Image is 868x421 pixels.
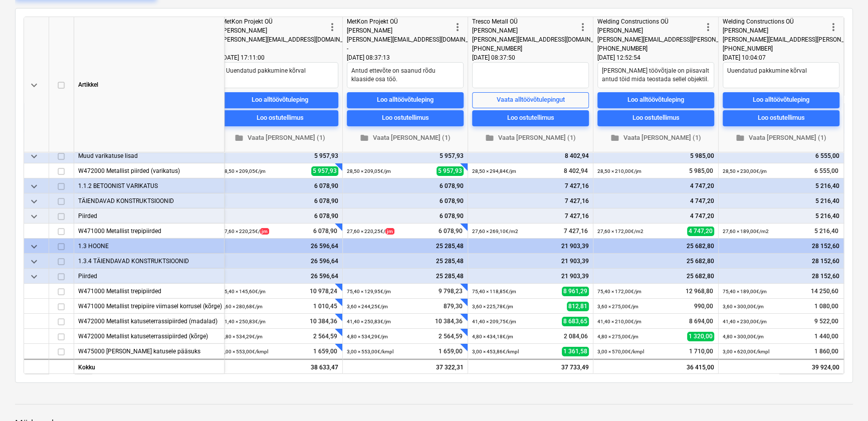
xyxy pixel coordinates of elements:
[28,271,40,283] span: keyboard_arrow_down
[377,94,433,106] div: Loo alltöövõtuleping
[347,208,464,224] div: 6 078,90
[723,17,827,26] div: Welding Constructions OÜ
[78,329,220,343] div: W472000 Metallist katuseterrassipiirded (kõrge)
[347,110,464,126] button: Loo ostutellimus
[452,21,464,33] span: more_vert
[28,195,40,207] span: keyboard_arrow_down
[597,208,714,224] div: 4 747,20
[222,62,338,88] textarea: Uuendatud pakkumine kõrval
[472,92,589,108] button: Vaata alltöövõtulepingut
[74,17,225,152] div: Artikkel
[687,332,714,341] span: 1 320,00
[347,62,464,88] textarea: Antud ettevõte on saanud rõdu klaaside osa töö.
[597,62,714,88] textarea: [PERSON_NAME] töövõtjale on piisavalt antud töid mida teostada sellel objektil.
[723,334,764,339] small: 4,80 × 300,00€ / jm
[597,334,638,339] small: 4,80 × 275,00€ / jm
[78,148,220,163] div: Muud varikatuse lisad
[562,317,589,326] span: 8 683,65
[736,133,745,142] span: folder
[563,332,589,341] span: 2 084,06
[723,208,839,224] div: 5 216,40
[723,62,839,88] textarea: Uuendatud pakkumine kõrval
[597,178,714,193] div: 4 747,20
[485,133,494,142] span: folder
[74,359,225,374] div: Kokku
[222,239,338,254] div: 26 596,64
[818,373,868,421] div: Chat Widget
[597,168,641,174] small: 28,50 × 210,00€ / jm
[438,227,464,236] span: 6 078,90
[472,289,516,294] small: 75,40 × 118,85€ / jm
[78,284,220,298] div: W471000 Metallist trepipiirded
[472,254,589,269] div: 21 903,39
[597,53,714,62] div: [DATE] 12:52:54
[28,210,40,223] span: keyboard_arrow_down
[567,302,589,311] span: 812,81
[347,269,464,284] div: 25 285,48
[723,269,839,284] div: 28 152,60
[610,133,619,142] span: folder
[222,254,338,269] div: 26 596,64
[309,287,338,296] span: 10 978,24
[723,130,839,146] button: Vaata [PERSON_NAME] (1)
[222,334,263,339] small: 4,80 × 534,29€ / jm
[347,130,464,146] button: Vaata [PERSON_NAME] (1)
[472,229,518,234] small: 27,60 × 269,10€ / m2
[723,26,827,35] div: [PERSON_NAME]
[597,26,702,35] div: [PERSON_NAME]
[347,53,464,62] div: [DATE] 08:37:13
[351,132,460,144] span: Vaata [PERSON_NAME] (1)
[222,304,263,309] small: 3,60 × 280,68€ / jm
[468,359,593,374] div: 37 733,49
[260,228,269,235] span: jm
[222,228,269,235] small: 27,60 × 220,25€ /
[472,269,589,284] div: 21 903,39
[472,239,589,254] div: 21 903,39
[472,110,589,126] button: Loo ostutellimus
[727,132,835,144] span: Vaata [PERSON_NAME] (1)
[347,26,452,35] div: [PERSON_NAME]
[813,332,839,341] span: 1 440,00
[813,167,839,175] span: 6 555,00
[472,44,577,53] div: [PHONE_NUMBER]
[597,304,638,309] small: 3,60 × 275,00€ / jm
[78,193,220,208] div: TÄIENDAVAD KONSTRUKTSIOONID
[813,347,839,356] span: 1 860,00
[472,26,577,35] div: [PERSON_NAME]
[347,148,464,163] div: 5 957,93
[723,304,764,309] small: 3,60 × 300,00€ / jm
[685,287,714,296] span: 12 968,80
[222,130,338,146] button: Vaata [PERSON_NAME] (1)
[222,110,338,126] button: Loo ostutellimus
[577,21,589,33] span: more_vert
[693,302,714,311] span: 990,00
[702,21,714,33] span: more_vert
[723,319,767,324] small: 41,40 × 230,00€ / jm
[222,349,268,354] small: 3,00 × 553,00€ / kmpl
[723,229,769,234] small: 27,60 × 189,00€ / m2
[235,133,244,142] span: folder
[723,178,839,193] div: 5 216,40
[810,287,839,296] span: 14 250,60
[222,289,266,294] small: 75,40 × 145,60€ / jm
[597,110,714,126] button: Loo ostutellimus
[597,148,714,163] div: 5 985,00
[597,229,643,234] small: 27,60 × 172,00€ / m2
[438,287,464,296] span: 9 798,23
[222,44,326,53] div: -
[719,359,844,374] div: 39 924,00
[222,208,338,224] div: 6 078,90
[601,132,710,144] span: Vaata [PERSON_NAME] (1)
[813,317,839,326] span: 9 522,00
[723,44,827,53] div: [PHONE_NUMBER]
[312,332,338,341] span: 2 564,59
[226,132,334,144] span: Vaata [PERSON_NAME] (1)
[723,349,769,354] small: 3,00 × 620,00€ / kmpl
[347,44,452,53] div: -
[347,193,464,208] div: 6 078,90
[347,178,464,193] div: 6 078,90
[347,228,394,235] small: 27,60 × 220,25€ /
[222,148,338,163] div: 5 957,93
[222,269,338,284] div: 26 596,64
[597,289,641,294] small: 75,40 × 172,00€ / jm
